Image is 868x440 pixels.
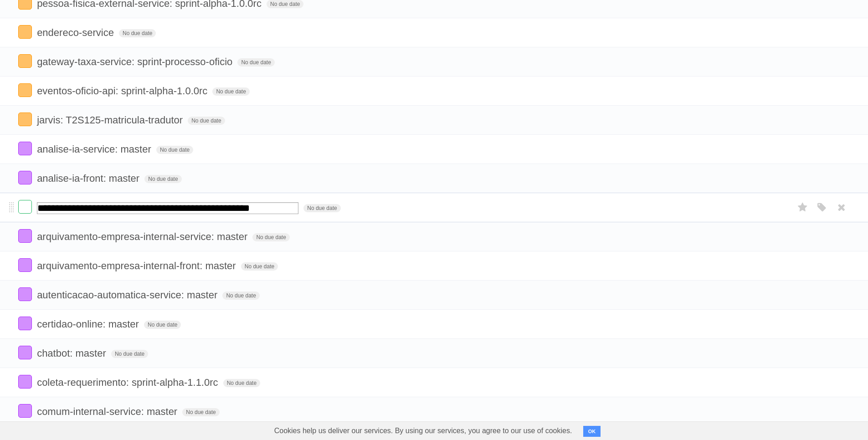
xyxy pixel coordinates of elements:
label: Done [18,229,32,243]
span: eventos-oficio-api: sprint-alpha-1.0.0rc [37,85,210,97]
span: No due date [182,408,219,416]
span: autenticacao-automatica-service: master [37,289,220,301]
label: Done [18,200,32,214]
span: No due date [223,379,260,387]
span: No due date [156,146,193,154]
label: Done [18,346,32,359]
span: No due date [111,350,148,358]
label: Star task [794,200,812,215]
span: No due date [237,58,274,67]
span: Cookies help us deliver our services. By using our services, you agree to our use of cookies. [265,422,581,440]
span: gateway-taxa-service: sprint-processo-oficio [37,56,235,67]
label: Done [18,317,32,330]
label: Done [18,113,32,126]
span: analise-ia-front: master [37,173,142,184]
span: No due date [119,29,156,37]
label: Done [18,83,32,97]
label: Done [18,375,32,389]
span: certidao-online: master [37,318,141,330]
span: comum-internal-service: master [37,406,180,417]
span: No due date [252,233,289,241]
span: chatbot: master [37,348,108,359]
span: No due date [144,321,181,329]
label: Done [18,287,32,301]
span: arquivamento-empresa-internal-service: master [37,231,250,242]
span: No due date [303,204,340,212]
span: endereco-service [37,27,116,38]
label: Done [18,258,32,272]
label: Done [18,171,32,184]
span: jarvis: T2S125-matricula-tradutor [37,114,185,126]
span: arquivamento-empresa-internal-front: master [37,260,238,271]
span: No due date [222,292,259,300]
span: No due date [241,262,278,271]
label: Done [18,54,32,68]
label: Done [18,404,32,418]
span: No due date [144,175,181,183]
button: OK [583,426,601,437]
label: Done [18,25,32,39]
span: analise-ia-service: master [37,143,154,155]
span: No due date [188,117,225,125]
span: No due date [212,87,249,96]
label: Done [18,142,32,155]
span: coleta-requerimento: sprint-alpha-1.1.0rc [37,377,220,388]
